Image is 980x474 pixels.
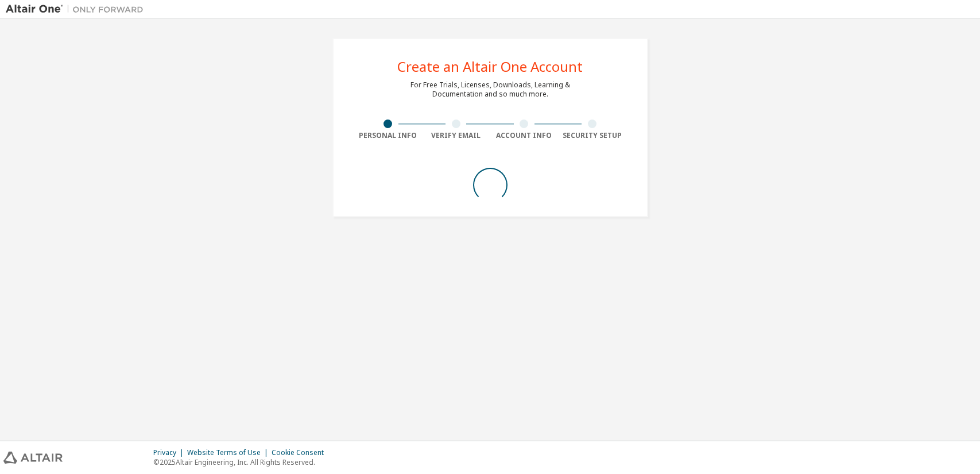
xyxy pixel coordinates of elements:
[410,80,570,99] div: For Free Trials, Licenses, Downloads, Learning & Documentation and so much more.
[354,131,423,140] div: Personal Info
[6,3,149,15] img: Altair One
[3,452,63,464] img: altair_logo.svg
[558,131,626,140] div: Security Setup
[272,448,331,457] div: Cookie Consent
[422,131,490,140] div: Verify Email
[153,457,331,467] p: © 2025 Altair Engineering, Inc. All Rights Reserved.
[153,448,187,457] div: Privacy
[187,448,272,457] div: Website Terms of Use
[397,60,583,74] div: Create an Altair One Account
[490,131,559,140] div: Account Info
